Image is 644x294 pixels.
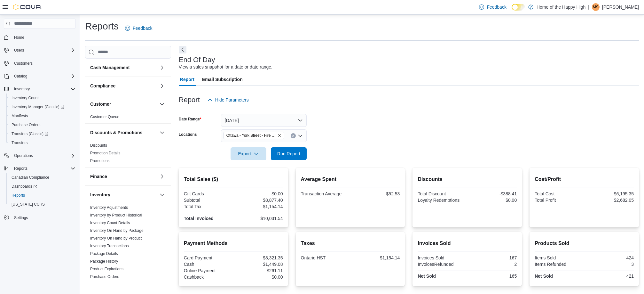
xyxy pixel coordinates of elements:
[90,129,157,136] button: Discounts & Promotions
[14,153,33,158] span: Operations
[13,4,42,10] img: Cova
[235,191,283,196] div: $0.00
[9,103,67,111] a: Inventory Manager (Classic)
[1,85,78,94] button: Inventory
[158,82,166,90] button: Compliance
[468,191,517,196] div: -$388.41
[468,255,517,260] div: 167
[418,255,466,260] div: Invoices Sold
[301,255,349,260] div: Ontario HST
[90,259,118,264] span: Package History
[592,3,600,11] div: Matthew Sheculski
[12,152,35,159] button: Operations
[90,83,157,89] button: Compliance
[12,193,25,198] span: Reports
[12,72,30,80] button: Catalog
[9,192,75,199] span: Reports
[90,64,157,71] button: Cash Management
[184,240,283,247] h2: Payment Methods
[224,132,284,139] span: Ottawa - York Street - Fire & Flower
[90,64,130,71] h3: Cash Management
[235,262,283,267] div: $1,449.08
[12,152,75,159] span: Operations
[9,94,41,102] a: Inventory Count
[9,174,52,181] a: Canadian Compliance
[6,138,78,147] button: Transfers
[487,4,506,10] span: Feedback
[9,130,51,138] a: Transfers (Classic)
[12,60,35,67] a: Customers
[468,198,517,203] div: $0.00
[90,151,121,156] span: Promotion Details
[179,117,201,122] label: Date Range
[12,140,27,145] span: Transfers
[12,113,28,118] span: Manifests
[12,59,75,67] span: Customers
[180,73,194,86] span: Report
[90,158,110,163] span: Promotions
[14,166,27,171] span: Reports
[298,133,303,138] button: Open list of options
[12,46,75,54] span: Users
[14,61,33,66] span: Customers
[6,111,78,120] button: Manifests
[90,114,119,119] span: Customer Queue
[158,129,166,136] button: Discounts & Promotions
[12,175,49,180] span: Canadian Compliance
[1,59,78,68] button: Customers
[90,129,142,136] h3: Discounts & Promotions
[301,176,400,183] h2: Average Spent
[179,132,197,137] label: Locations
[14,86,30,92] span: Inventory
[12,104,64,110] span: Inventory Manager (Classic)
[90,101,157,107] button: Customer
[90,143,107,148] a: Discounts
[9,94,75,102] span: Inventory Count
[12,46,27,54] button: Users
[14,48,24,53] span: Users
[12,95,39,101] span: Inventory Count
[6,102,78,111] a: Inventory Manager (Classic)
[1,151,78,160] button: Operations
[90,228,144,233] a: Inventory On Hand by Package
[1,33,78,42] button: Home
[12,214,30,222] a: Settings
[90,266,123,272] span: Product Expirations
[6,94,78,102] button: Inventory Count
[585,274,634,279] div: 421
[221,114,307,127] button: [DATE]
[9,174,75,181] span: Canadian Compliance
[235,216,283,221] div: $10,031.54
[418,262,466,267] div: InvoicesRefunded
[1,213,78,222] button: Settings
[12,72,75,80] span: Catalog
[4,30,75,239] nav: Complex example
[90,151,121,155] a: Promotion Details
[9,200,47,208] a: [US_STATE] CCRS
[179,96,200,104] h3: Report
[9,139,30,147] a: Transfers
[468,274,517,279] div: 165
[235,268,283,273] div: $261.11
[234,147,263,160] span: Export
[184,255,232,260] div: Card Payment
[90,213,142,217] a: Inventory by Product Historical
[90,192,157,198] button: Inventory
[271,147,307,160] button: Run Report
[90,192,110,198] h3: Inventory
[418,240,517,247] h2: Invoices Sold
[468,262,517,267] div: 2
[14,35,24,40] span: Home
[90,101,111,107] h3: Customer
[593,3,599,11] span: MS
[90,205,128,210] span: Inventory Adjustments
[301,191,349,196] div: Transaction Average
[158,191,166,199] button: Inventory
[585,262,634,267] div: 3
[12,34,27,41] a: Home
[277,151,300,157] span: Run Report
[184,191,232,196] div: Gift Cards
[512,4,525,11] input: Dark Mode
[537,3,585,11] p: Home of the Happy High
[418,176,517,183] h2: Discounts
